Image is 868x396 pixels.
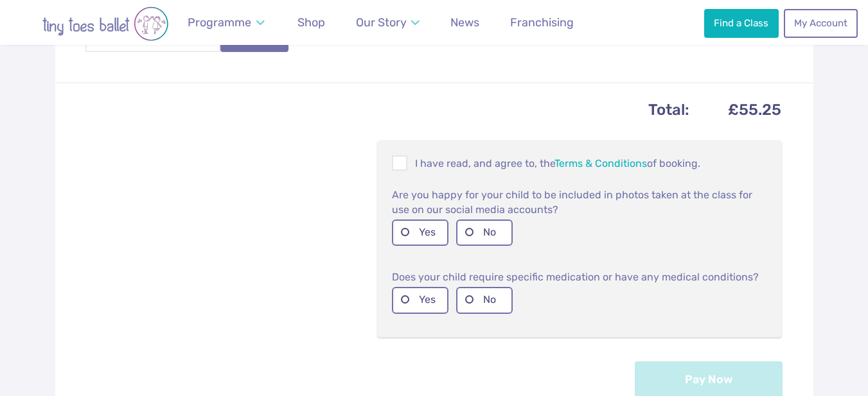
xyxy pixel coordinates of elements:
label: No [456,220,513,246]
a: Franchising [504,8,580,37]
span: Franchising [510,15,574,29]
p: I have read, and agree to, the of booking. [392,155,767,171]
label: Yes [392,287,448,313]
label: No [456,287,513,313]
span: Shop [297,15,325,29]
a: My Account [784,9,857,37]
a: Programme [182,8,270,37]
a: Terms & Conditions [554,157,647,169]
a: News [445,8,485,37]
td: £55.25 [691,97,781,123]
a: Shop [292,8,331,37]
span: Programme [188,15,251,29]
th: Total: [87,97,691,123]
span: News [450,15,479,29]
a: Find a Class [704,9,779,37]
label: Yes [392,220,448,246]
span: Our Story [356,15,407,29]
a: Our Story [350,8,426,37]
img: tiny toes ballet [15,6,195,41]
p: Are you happy for your child to be included in photos taken at the class for use on our social me... [392,187,767,217]
p: Does your child require specific medication or have any medical conditions? [392,269,767,284]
